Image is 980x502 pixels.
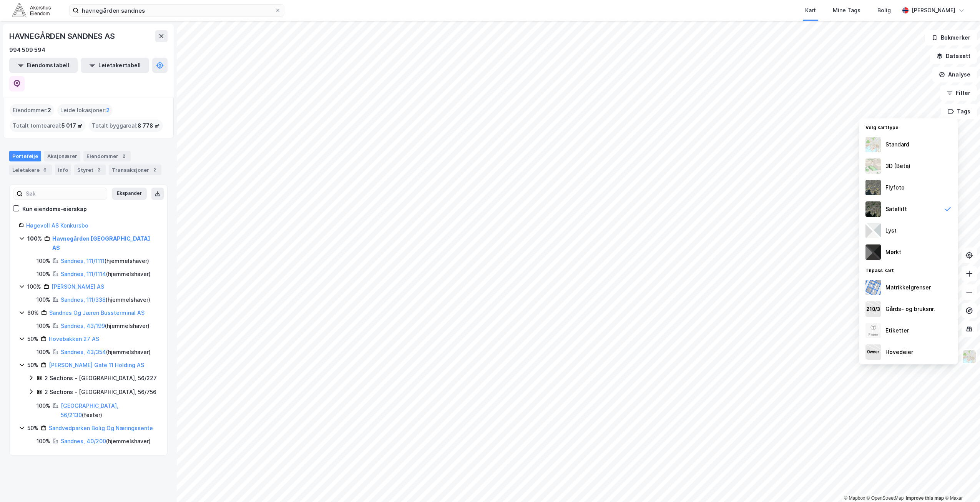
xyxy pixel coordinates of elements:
[52,235,150,251] a: Havnegården [GEOGRAPHIC_DATA] AS
[885,183,905,192] div: Flyfoto
[12,3,51,17] img: akershus-eiendom-logo.9091f326c980b4bce74ccdd9f866810c.svg
[865,280,881,295] img: cadastreBorders.cfe08de4b5ddd52a10de.jpeg
[49,336,99,342] a: Hovebakken 27 AS
[61,321,149,331] div: ( hjemmelshaver )
[885,304,935,314] div: Gårds- og bruksnr.
[885,204,907,214] div: Satellitt
[57,104,113,116] div: Leide lokasjoner :
[865,244,881,260] img: nCdM7BzjoCAAAAAElFTkSuQmCC
[9,151,41,161] div: Portefølje
[27,308,39,317] div: 60%
[941,104,977,119] button: Tags
[61,347,151,357] div: ( hjemmelshaver )
[885,326,909,335] div: Etiketter
[940,85,977,101] button: Filter
[61,258,105,264] a: Sandnes, 111/1111
[45,374,157,383] div: 2 Sections - [GEOGRAPHIC_DATA], 56/227
[859,120,958,134] div: Velg karttype
[22,204,87,214] div: Kun eiendoms-eierskap
[865,137,881,152] img: Z
[844,495,865,501] a: Mapbox
[865,158,881,174] img: Z
[885,248,901,257] div: Mørkt
[61,295,150,304] div: ( hjemmelshaver )
[23,188,107,199] input: Søk
[912,6,955,15] div: [PERSON_NAME]
[9,45,45,55] div: 994 509 594
[79,5,275,16] input: Søk på adresse, matrikkel, gårdeiere, leietakere eller personer
[885,347,913,357] div: Hovedeier
[37,256,50,266] div: 100%
[932,67,977,82] button: Analyse
[61,437,151,446] div: ( hjemmelshaver )
[138,121,160,130] span: 8 778 ㎡
[95,166,103,174] div: 2
[859,263,958,277] div: Tilpass kart
[27,361,38,370] div: 50%
[865,180,881,195] img: Z
[61,296,106,303] a: Sandnes, 111/338
[930,48,977,64] button: Datasett
[27,334,38,344] div: 50%
[55,165,71,175] div: Info
[906,495,944,501] a: Improve this map
[27,424,38,433] div: 50%
[885,226,897,235] div: Lyst
[151,166,158,174] div: 2
[109,165,161,175] div: Transaksjoner
[61,271,106,277] a: Sandnes, 111/1114
[885,161,910,171] div: 3D (Beta)
[925,30,977,45] button: Bokmerker
[942,465,980,502] iframe: Chat Widget
[9,30,116,42] div: HAVNEGÅRDEN SANDNES AS
[37,347,50,357] div: 100%
[805,6,816,15] div: Kart
[865,323,881,338] img: Z
[49,309,145,316] a: Sandnes Og Jæren Bussterminal AS
[89,120,163,132] div: Totalt byggareal :
[61,401,158,420] div: ( fester )
[120,152,128,160] div: 2
[865,301,881,317] img: cadastreKeys.547ab17ec502f5a4ef2b.jpeg
[867,495,904,501] a: OpenStreetMap
[27,234,42,243] div: 100%
[74,165,106,175] div: Styret
[37,437,50,446] div: 100%
[37,295,50,304] div: 100%
[61,256,149,266] div: ( hjemmelshaver )
[26,222,88,229] a: Høgevoll AS Konkursbo
[865,344,881,360] img: majorOwner.b5e170eddb5c04bfeeff.jpeg
[81,58,149,73] button: Leietakertabell
[37,401,50,411] div: 100%
[112,188,147,200] button: Ekspander
[83,151,131,161] div: Eiendommer
[942,465,980,502] div: Kontrollprogram for chat
[106,106,110,115] span: 2
[865,201,881,217] img: 9k=
[885,140,909,149] div: Standard
[61,269,151,279] div: ( hjemmelshaver )
[41,166,49,174] div: 6
[61,402,118,418] a: [GEOGRAPHIC_DATA], 56/2130
[48,106,51,115] span: 2
[61,121,83,130] span: 5 017 ㎡
[865,223,881,238] img: luj3wr1y2y3+OchiMxRmMxRlscgabnMEmZ7DJGWxyBpucwSZnsMkZbHIGm5zBJmewyRlscgabnMEmZ7DJGWxyBpucwSZnsMkZ...
[27,282,41,291] div: 100%
[61,438,106,444] a: Sandnes, 40/200
[44,151,80,161] div: Aksjonærer
[51,283,104,290] a: [PERSON_NAME] AS
[833,6,860,15] div: Mine Tags
[45,387,156,397] div: 2 Sections - [GEOGRAPHIC_DATA], 56/756
[61,349,106,355] a: Sandnes, 43/354
[10,120,86,132] div: Totalt tomteareal :
[962,349,977,364] img: Z
[49,362,144,368] a: [PERSON_NAME] Gate 11 Holding AS
[37,321,50,331] div: 100%
[9,165,52,175] div: Leietakere
[877,6,891,15] div: Bolig
[10,104,54,116] div: Eiendommer :
[37,269,50,279] div: 100%
[885,283,931,292] div: Matrikkelgrenser
[49,425,153,431] a: Sandvedparken Bolig Og Næringssente
[9,58,78,73] button: Eiendomstabell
